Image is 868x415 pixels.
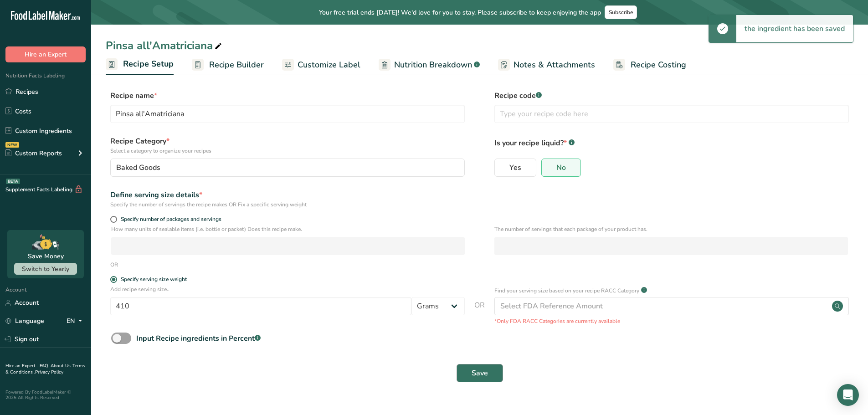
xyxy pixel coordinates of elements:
[609,9,633,16] span: Subscribe
[110,261,118,269] div: OR
[736,15,853,42] div: the ingredient has been saved
[298,59,360,71] span: Customize Label
[509,163,521,172] span: Yes
[123,58,174,70] span: Recipe Setup
[14,263,77,275] button: Switch to Yearly
[106,37,224,54] div: Pinsa all'Amatriciana
[5,149,62,158] div: Custom Reports
[110,136,465,155] label: Recipe Category
[494,90,849,101] label: Recipe code
[110,297,411,315] input: Type your serving size here
[5,363,85,375] a: Terms & Conditions .
[51,363,72,369] a: About Us .
[514,59,595,71] span: Notes & Attachments
[457,364,503,382] button: Save
[110,285,465,293] p: Add recipe serving size..
[500,301,603,312] div: Select FDA Reference Amount
[28,251,64,261] div: Save Money
[192,55,264,75] a: Recipe Builder
[111,225,465,233] p: How many units of sealable items (i.e. bottle or packet) Does this recipe make.
[319,8,601,17] span: Your free trial ends [DATE]! We'd love for you to stay. Please subscribe to keep enjoying the app
[106,54,174,76] a: Recipe Setup
[494,225,848,233] p: The number of servings that each package of your product has.
[6,179,20,184] div: BETA
[121,276,187,283] div: Specify serving size weight
[5,46,86,62] button: Hire an Expert
[110,90,465,101] label: Recipe name
[494,136,849,149] p: Is your recipe liquid?
[494,317,849,325] p: *Only FDA RACC Categories are currently available
[498,55,595,75] a: Notes & Attachments
[282,55,360,75] a: Customize Label
[474,300,485,325] span: OR
[22,265,69,273] span: Switch to Yearly
[40,363,51,369] a: FAQ .
[116,162,160,173] span: Baked Goods
[472,368,488,379] span: Save
[110,190,465,200] div: Define serving size details
[209,59,264,71] span: Recipe Builder
[494,105,849,123] input: Type your recipe code here
[67,316,86,327] div: EN
[35,369,63,375] a: Privacy Policy
[5,363,38,369] a: Hire an Expert .
[110,147,465,155] p: Select a category to organize your recipes
[556,163,566,172] span: No
[5,313,44,329] a: Language
[136,333,261,344] div: Input Recipe ingredients in Percent
[837,384,859,406] div: Open Intercom Messenger
[110,159,465,177] button: Baked Goods
[5,142,19,148] div: NEW
[117,216,221,223] span: Specify number of packages and servings
[110,200,465,209] div: Specify the number of servings the recipe makes OR Fix a specific serving weight
[613,55,686,75] a: Recipe Costing
[631,59,686,71] span: Recipe Costing
[5,389,86,400] div: Powered By FoodLabelMaker © 2025 All Rights Reserved
[605,5,637,19] button: Subscribe
[494,287,639,295] p: Find your serving size based on your recipe RACC Category
[394,59,472,71] span: Nutrition Breakdown
[379,55,480,75] a: Nutrition Breakdown
[110,105,465,123] input: Type your recipe name here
